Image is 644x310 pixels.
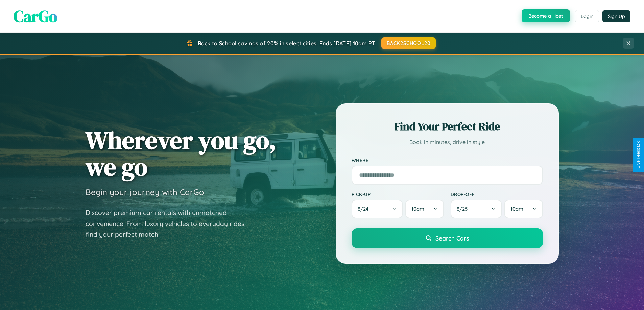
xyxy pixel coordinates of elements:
button: Search Cars [352,228,543,248]
label: Pick-up [352,191,444,197]
span: 10am [510,206,523,212]
p: Book in minutes, drive in style [352,137,543,147]
p: Discover premium car rentals with unmatched convenience. From luxury vehicles to everyday rides, ... [86,207,255,240]
label: Drop-off [451,191,543,197]
button: Sign Up [602,10,630,22]
span: 10am [411,206,424,212]
label: Where [352,157,543,163]
button: 8/24 [352,200,403,218]
span: Back to School savings of 20% in select cities! Ends [DATE] 10am PT. [198,40,376,47]
span: CarGo [14,5,57,27]
button: 10am [504,200,543,218]
button: 8/25 [451,200,502,218]
h2: Find Your Perfect Ride [352,119,543,134]
h3: Begin your journey with CarGo [86,187,204,197]
div: Give Feedback [636,141,641,169]
button: Become a Host [522,9,570,22]
button: 10am [405,200,444,218]
button: BACK2SCHOOL20 [381,37,436,49]
span: Search Cars [435,234,469,242]
h1: Wherever you go, we go [86,127,276,180]
button: Login [575,10,599,22]
span: 8 / 25 [457,206,471,212]
span: 8 / 24 [358,206,372,212]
